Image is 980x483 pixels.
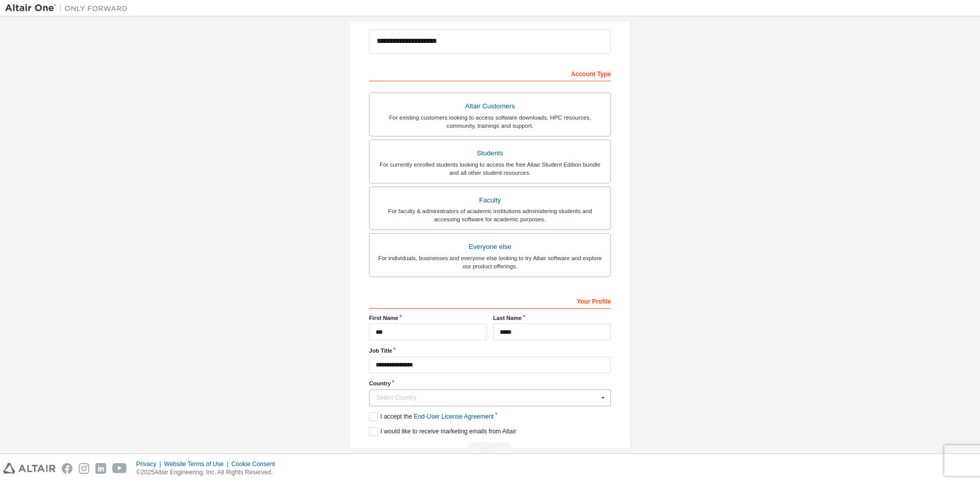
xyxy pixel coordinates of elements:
img: altair_logo.svg [3,463,56,474]
p: © 2025 Altair Engineering, Inc. All Rights Reserved. [136,468,281,477]
div: Privacy [136,460,164,468]
div: Cookie Consent [231,460,281,468]
label: Last Name [493,314,611,322]
img: facebook.svg [62,463,72,474]
label: I would like to receive marketing emails from Altair [369,427,516,436]
img: instagram.svg [79,463,89,474]
div: For currently enrolled students looking to access the free Altair Student Edition bundle and all ... [376,160,604,177]
label: Country [369,379,611,387]
div: Everyone else [376,240,604,254]
div: Select Country [376,395,598,401]
label: First Name [369,314,487,322]
img: Altair One [5,3,133,13]
div: For existing customers looking to access software downloads, HPC resources, community, trainings ... [376,113,604,130]
div: Students [376,146,604,160]
div: For faculty & administrators of academic institutions administering students and accessing softwa... [376,207,604,223]
label: I accept the [369,412,494,421]
div: Account Type [369,65,611,81]
div: Faculty [376,193,604,208]
div: For individuals, businesses and everyone else looking to try Altair software and explore our prod... [376,254,604,270]
a: End-User License Agreement [414,413,494,420]
div: Website Terms of Use [164,460,231,468]
label: Job Title [369,347,611,355]
div: Read and acccept EULA to continue [369,442,611,457]
img: linkedin.svg [95,463,106,474]
div: Your Profile [369,292,611,309]
div: Altair Customers [376,99,604,113]
img: youtube.svg [112,463,127,474]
